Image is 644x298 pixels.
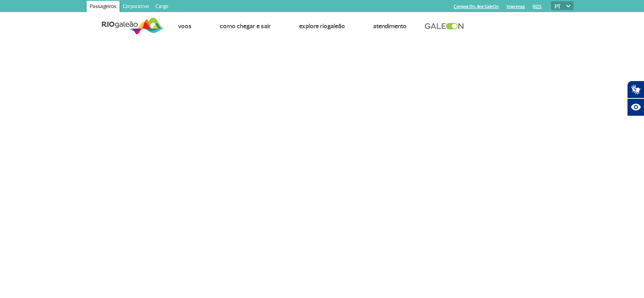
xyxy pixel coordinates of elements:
[454,4,499,9] a: Compra On-line GaleOn
[373,22,407,30] a: Atendimento
[533,4,542,9] a: RQS
[627,81,644,98] button: Abrir tradutor de língua de sinais.
[627,81,644,116] div: Plugin de acessibilidade da Hand Talk.
[87,1,120,14] a: Passageiros
[299,22,345,30] a: Explore RIOgaleão
[507,4,525,9] a: Imprensa
[220,22,271,30] a: Como chegar e sair
[627,98,644,116] button: Abrir recursos assistivos.
[178,22,192,30] a: Voos
[120,1,152,14] a: Corporativo
[152,1,171,14] a: Cargo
